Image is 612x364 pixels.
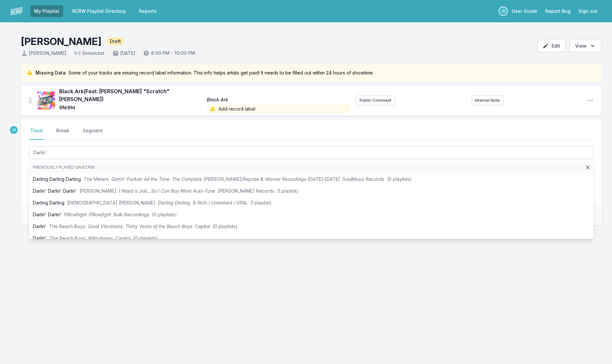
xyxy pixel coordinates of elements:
span: Capitol [195,224,210,229]
span: The Meters [83,176,109,182]
span: Draft [106,37,124,45]
li: Darling Darling [29,197,594,209]
button: Track [29,127,44,140]
li: Previously played on KCRW: [29,161,594,173]
span: (0 playlists) [387,176,412,182]
button: Open playlist item options [587,97,594,104]
span: Missing Data [35,70,66,76]
span: Wild Honey [88,235,113,241]
span: [DATE] [112,50,135,56]
span: Some of your tracks are missing record label information. This info helps artists get paid! It ne... [68,70,374,76]
span: [PERSON_NAME] [80,188,116,194]
span: Black Ark (Feat. [PERSON_NAME] "Scratch" [PERSON_NAME]) [59,87,203,103]
button: Internal Note [471,96,504,105]
button: Open options [570,40,601,52]
input: Track Title [29,146,594,159]
a: KCRW Playlist Directory [68,5,130,17]
span: Simulcast [74,50,105,56]
span: 8:00 PM - 10:00 PM [143,50,195,56]
button: Sign out [575,5,601,17]
span: The Beach Boys [49,235,85,241]
li: Darlin' [29,232,594,244]
li: Darlin' Darlin' [29,209,594,221]
h1: [PERSON_NAME] [21,35,101,47]
span: Darling Darling [158,200,190,205]
span: (1 playlist) [277,188,298,194]
button: Segment [81,127,104,140]
a: Report Bug [541,5,575,17]
img: logo-white-87cec1fa9cbef997252546196dc51331.png [11,5,22,17]
span: SoulMusic Records [342,176,384,182]
span: Gettin' Funkier All the Time: The Complete [PERSON_NAME]/Reprise & Warner Recordings [DATE]-[DATE] [111,176,340,182]
span: I Need a Job...So I Can Buy More Auto-Tune [119,188,215,194]
li: Darlin' Darlin' Darlin' [29,185,594,197]
img: Black Ark [37,91,55,110]
a: Reports [135,5,161,17]
a: User Guide [508,5,541,17]
img: Drag Handle [29,97,32,104]
p: Jason Kramer [9,125,18,135]
span: Capitol [115,235,130,241]
span: [DEMOGRAPHIC_DATA] [PERSON_NAME] [67,200,155,205]
li: Darlin’ [29,221,594,232]
span: Bulk Recordings [114,212,149,217]
span: Good Vibrations: Thirty Years of the Beach Boys [88,224,192,229]
span: B-Rich / Unleshed / VPAL [193,200,247,205]
span: 9Ni9ht [59,104,203,114]
span: Pillowfight [89,212,111,217]
span: (0 playlists) [133,235,158,241]
span: (0 playlists) [152,212,177,217]
span: [PERSON_NAME] [21,50,66,56]
p: Jason Kramer [499,7,508,16]
span: [PERSON_NAME] Records [218,188,274,194]
span: (0 playlists) [213,224,238,229]
button: Edit [537,40,566,52]
span: Add record label [207,104,350,114]
span: Pillowfight [64,212,86,217]
a: My Playlist [30,5,63,17]
button: Break [55,127,71,140]
li: Darling Darling Darling [29,173,594,185]
span: (1 playlist) [250,200,271,205]
span: Black Ark [207,96,350,103]
span: The Beach Boys [49,224,85,229]
button: Public Comment [356,96,395,105]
